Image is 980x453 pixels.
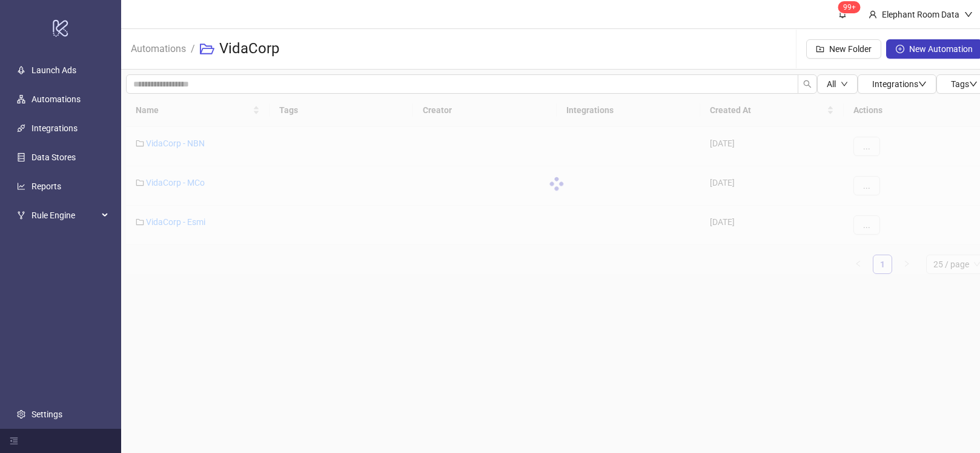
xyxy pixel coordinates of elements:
span: bell [838,10,847,18]
div: Elephant Room Data [877,8,964,21]
a: Data Stores [31,152,76,162]
a: Automations [128,41,188,54]
span: folder-add [816,45,824,53]
span: New Folder [829,44,872,54]
sup: 1645 [838,1,861,13]
span: down [918,80,927,88]
span: folder-open [200,42,214,56]
button: New Folder [806,39,881,59]
span: New Automation [909,44,973,54]
span: Integrations [872,79,927,89]
a: Settings [31,409,62,419]
span: down [841,80,848,88]
span: plus-circle [896,45,904,53]
a: Reports [31,181,61,191]
span: Tags [951,79,978,89]
span: menu-fold [10,437,18,445]
span: fork [17,211,25,220]
a: Automations [31,94,81,104]
a: Integrations [31,123,78,133]
span: down [969,80,978,88]
li: / [191,30,195,68]
h3: VidaCorp [219,39,279,59]
button: Integrationsdown [858,74,936,94]
span: All [827,79,836,89]
button: Alldown [817,74,858,94]
span: down [964,10,973,19]
span: Rule Engine [31,203,98,227]
span: user [869,10,877,19]
span: search [803,80,812,88]
a: Launch Ads [31,65,76,75]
